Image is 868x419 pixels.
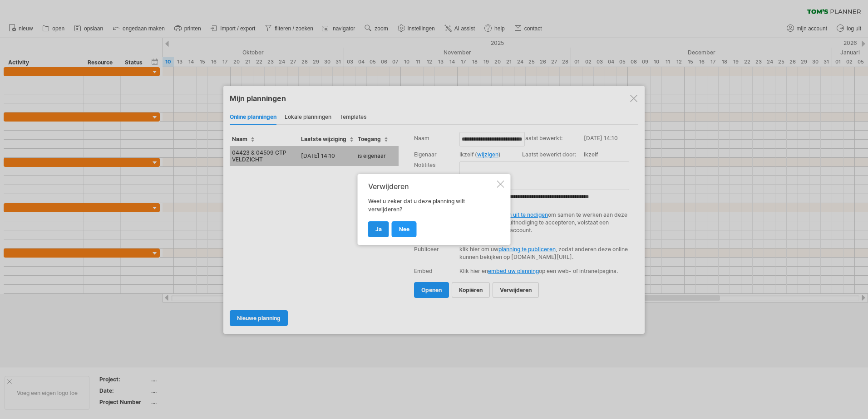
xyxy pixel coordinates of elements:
[368,221,389,237] a: ja
[368,182,495,190] div: Verwijderen
[368,182,495,237] div: Weet u zeker dat u deze planning wilt verwijderen?
[375,226,382,233] span: ja
[392,221,417,237] a: nee
[399,226,409,233] span: nee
